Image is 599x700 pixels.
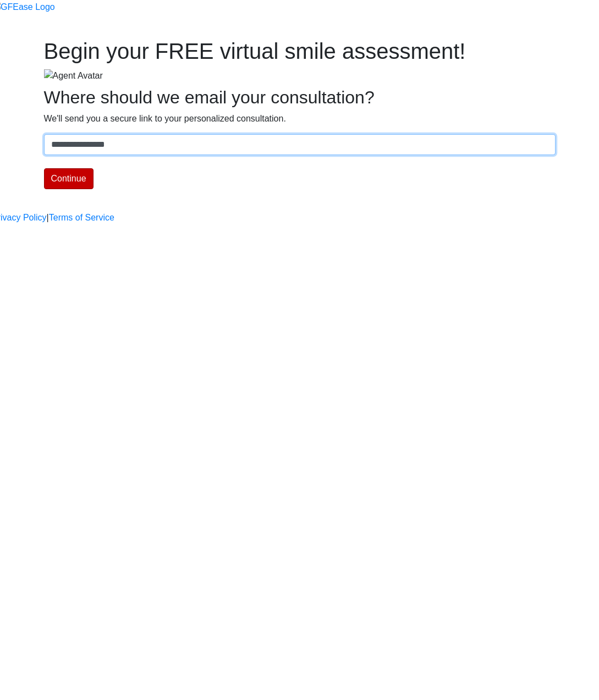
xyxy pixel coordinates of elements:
[44,69,103,82] img: Agent Avatar
[44,168,94,189] button: Continue
[47,211,49,224] a: |
[44,112,556,125] p: We'll send you a secure link to your personalized consultation.
[44,38,556,64] h1: Begin your FREE virtual smile assessment!
[49,211,114,224] a: Terms of Service
[44,87,556,108] h2: Where should we email your consultation?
